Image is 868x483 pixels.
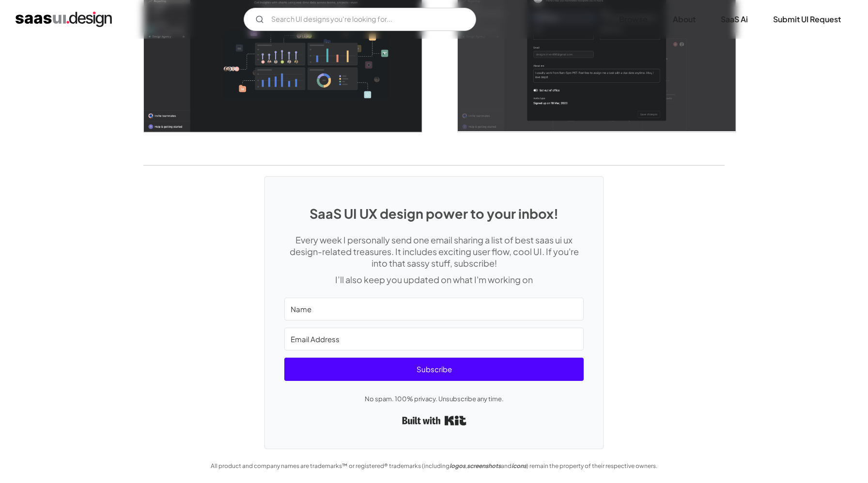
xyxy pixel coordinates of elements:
[15,12,112,27] a: home
[449,462,465,469] em: logos
[402,412,466,429] a: Built with Kit
[661,9,707,30] a: About
[284,328,584,350] input: Email Address
[467,462,501,469] em: screenshots
[284,234,584,269] p: Every week I personally send one email sharing a list of best saas ui ux design-related treasures...
[244,8,476,31] form: Email Form
[244,8,476,31] input: Search UI designs you're looking for...
[761,9,852,30] a: Submit UI Request
[709,9,759,30] a: SaaS Ai
[607,9,659,30] a: Browse
[284,206,584,221] h1: SaaS UI UX design power to your inbox!
[284,298,584,320] input: Name
[284,274,584,286] p: I’ll also keep you updated on what I'm working on
[511,462,527,469] em: icons
[284,393,584,405] p: No spam. 100% privacy. Unsubscribe any time.
[284,358,584,381] button: Subscribe
[206,460,662,472] div: All product and company names are trademarks™ or registered® trademarks (including , and ) remain...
